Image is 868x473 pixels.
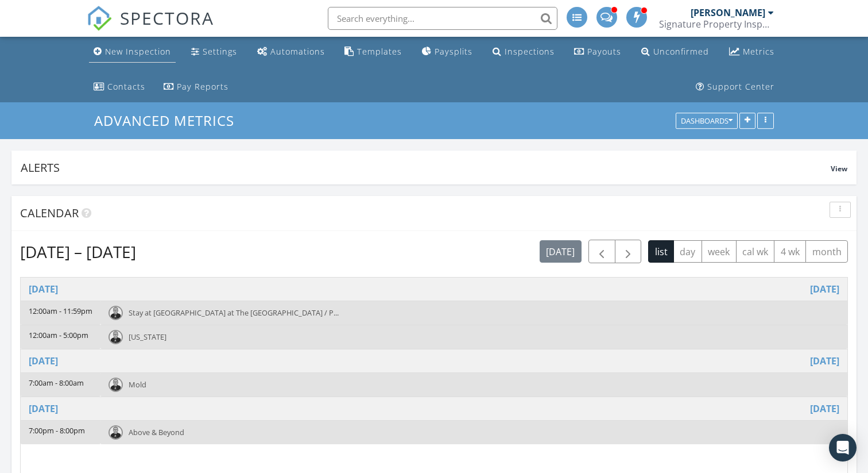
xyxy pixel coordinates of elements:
a: Go to October 4, 2025 [29,402,58,416]
button: 4 wk [774,240,806,263]
h2: [DATE] – [DATE] [20,240,136,263]
a: Go to September 29, 2025 [29,282,58,296]
img: The Best Home Inspection Software - Spectora [87,6,112,31]
td: 12:00am - 5:00pm [21,325,100,349]
div: Support Center [707,81,774,92]
th: Go to September 30, 2025 [21,349,847,372]
button: day [673,240,702,263]
div: Settings [203,46,237,57]
div: Alerts [21,160,831,175]
th: Go to October 4, 2025 [21,397,847,420]
a: Templates [340,41,406,63]
a: Inspections [488,41,559,63]
td: 12:00am - 11:59pm [21,301,100,325]
button: week [702,240,737,263]
a: Support Center [691,76,779,98]
th: Go to September 29, 2025 [21,278,847,301]
div: Signature Property Inspections [659,18,774,30]
div: Unconfirmed [653,46,709,57]
a: Unconfirmed [637,41,714,63]
button: month [805,240,848,263]
span: Stay at [GEOGRAPHIC_DATA] at The [GEOGRAPHIC_DATA] / P... [129,307,339,318]
a: Automations (Advanced) [253,41,330,63]
input: Search everything... [328,7,557,30]
td: 7:00am - 8:00am [21,372,100,397]
img: cartoon__scott.png [108,330,123,344]
a: Go to September 30, 2025 [29,354,58,368]
a: Payouts [569,41,626,63]
a: Go to September 29, 2025 [810,282,839,296]
div: Paysplits [435,46,472,57]
button: Next [615,240,642,263]
div: New Inspection [105,46,171,57]
a: Contacts [89,76,150,98]
a: Go to October 4, 2025 [810,402,839,416]
button: Dashboards [676,113,738,129]
img: cartoon__scott.png [108,425,123,440]
div: Payouts [587,46,621,57]
div: [PERSON_NAME] [691,7,765,18]
div: Contacts [107,81,145,92]
a: Paysplits [417,41,477,63]
button: cal wk [736,240,775,263]
div: Dashboards [681,117,733,125]
span: [US_STATE] [129,332,166,342]
div: Metrics [743,46,774,57]
a: Go to September 30, 2025 [810,354,839,368]
img: cartoon__scott.png [108,306,123,320]
div: Automations [270,46,325,57]
button: [DATE] [540,240,582,263]
span: Above & Beyond [129,427,184,437]
a: Advanced Metrics [94,111,244,130]
img: cartoon__scott.png [108,378,123,392]
span: View [831,164,847,174]
div: Pay Reports [177,81,228,92]
a: Settings [187,41,242,63]
a: New Inspection [89,41,176,63]
a: Pay Reports [159,76,233,98]
a: Metrics [724,41,779,63]
div: Templates [357,46,402,57]
span: Calendar [20,205,79,221]
td: 7:00pm - 8:00pm [21,420,100,444]
span: SPECTORA [120,6,214,30]
span: Mold [129,379,146,390]
a: SPECTORA [87,16,214,40]
button: list [648,240,674,263]
div: Open Intercom Messenger [829,434,857,462]
div: Inspections [505,46,555,57]
button: Previous [588,240,615,263]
